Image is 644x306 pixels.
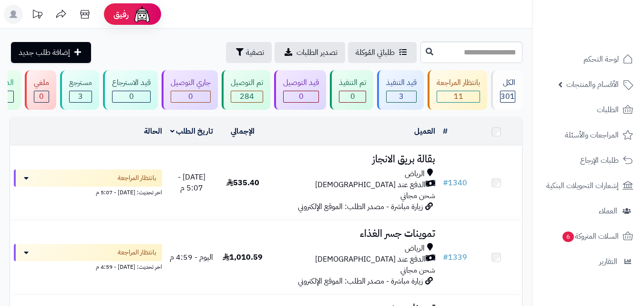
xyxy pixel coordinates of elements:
div: 0 [171,91,210,102]
span: الرياض [405,243,425,254]
span: رفيق [113,9,129,20]
a: الإجمالي [231,126,255,137]
div: مسترجع [69,77,92,88]
span: الدفع عند [DEMOGRAPHIC_DATA] [315,179,426,190]
a: قيد الاسترجاع 0 [101,70,160,110]
span: 6 [562,232,574,242]
span: السلات المتروكة [562,230,619,243]
a: تاريخ الطلب [170,126,214,137]
span: إضافة طلب جديد [19,47,70,58]
a: # [443,126,448,137]
a: إضافة طلب جديد [11,42,91,63]
span: بانتظار المراجعة [118,173,156,183]
div: 3 [70,91,92,102]
a: طلبات الإرجاع [538,149,638,172]
a: #1339 [443,252,467,263]
span: 1,010.59 [223,252,263,263]
div: 0 [34,91,49,102]
div: قيد التنفيذ [386,77,417,88]
span: المراجعات والأسئلة [565,128,619,142]
a: #1340 [443,177,467,189]
a: العملاء [538,200,638,222]
a: بانتظار المراجعة 11 [426,70,489,110]
a: تم التوصيل 284 [220,70,272,110]
a: قيد التنفيذ 3 [375,70,426,110]
h3: تموينات جسر الغذاء [272,228,435,239]
a: تصدير الطلبات [275,42,345,63]
span: # [443,177,448,189]
span: 0 [129,91,134,102]
a: الحالة [144,126,162,137]
span: [DATE] - 5:07 م [178,171,205,194]
span: 0 [39,91,44,102]
span: لوحة التحكم [583,53,619,66]
span: تصفية [246,47,264,58]
span: 3 [78,91,83,102]
div: اخر تحديث: [DATE] - 4:59 م [14,261,162,271]
span: الطلبات [597,103,619,116]
span: شحن مجاني [400,190,435,201]
div: الكل [500,77,515,88]
a: السلات المتروكة6 [538,225,638,248]
span: العملاء [599,204,617,218]
span: # [443,252,448,263]
a: ملغي 0 [23,70,58,110]
a: تحديثات المنصة [25,5,49,26]
a: العميل [414,126,435,137]
span: تصدير الطلبات [296,47,337,58]
img: logo-2.png [579,7,635,27]
a: الطلبات [538,98,638,121]
span: طلبات الإرجاع [580,154,619,167]
a: جاري التوصيل 0 [160,70,220,110]
span: اليوم - 4:59 م [170,252,213,263]
div: قيد التوصيل [283,77,319,88]
div: قيد الاسترجاع [112,77,151,88]
div: بانتظار المراجعة [437,77,480,88]
span: التقارير [599,255,617,268]
div: 0 [112,91,150,102]
span: 535.40 [226,177,259,189]
a: المراجعات والأسئلة [538,124,638,147]
span: زيارة مباشرة - مصدر الطلب: الموقع الإلكتروني [298,275,423,287]
div: اخر تحديث: [DATE] - 5:07 م [14,187,162,197]
span: 0 [350,91,355,102]
a: الكل301 [489,70,524,110]
span: 284 [240,91,254,102]
span: الأقسام والمنتجات [566,78,619,91]
span: 3 [399,91,404,102]
div: جاري التوصيل [171,77,211,88]
div: ملغي [34,77,49,88]
div: 0 [284,91,318,102]
a: مسترجع 3 [58,70,101,110]
div: 3 [387,91,416,102]
div: 11 [437,91,480,102]
a: طلباتي المُوكلة [348,42,417,63]
div: 0 [339,91,366,102]
span: شحن مجاني [400,264,435,276]
span: 301 [501,91,515,102]
a: إشعارات التحويلات البنكية [538,174,638,197]
span: 0 [299,91,304,102]
span: الرياض [405,169,425,179]
span: 0 [188,91,193,102]
span: الدفع عند [DEMOGRAPHIC_DATA] [315,254,426,265]
div: تم التنفيذ [339,77,366,88]
a: قيد التوصيل 0 [272,70,328,110]
span: طلباتي المُوكلة [356,47,395,58]
a: تم التنفيذ 0 [328,70,375,110]
a: التقارير [538,250,638,273]
button: تصفية [226,42,272,63]
span: زيارة مباشرة - مصدر الطلب: الموقع الإلكتروني [298,201,423,212]
span: بانتظار المراجعة [118,248,156,257]
a: لوحة التحكم [538,48,638,71]
span: إشعارات التحويلات البنكية [546,179,619,192]
div: تم التوصيل [231,77,263,88]
span: 11 [454,91,463,102]
img: ai-face.png [133,5,152,24]
div: 284 [231,91,263,102]
h3: بقالة بريق الانجاز [272,154,435,165]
